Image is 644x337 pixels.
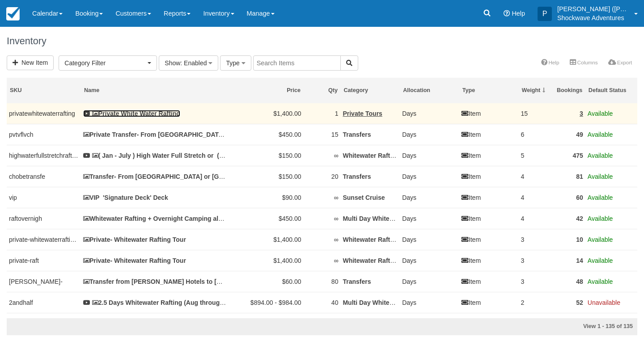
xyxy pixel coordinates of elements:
[585,250,637,271] td: Available
[519,271,548,292] td: 3
[519,292,548,313] td: 2
[564,56,603,69] a: Columns
[304,166,341,187] td: 20
[81,250,229,271] td: Private- Whitewater Rafting Tour
[400,313,459,334] td: Days
[340,145,400,166] td: Whitewater Rafting ( Low & High Water Trips)
[229,271,304,292] td: $60.00
[7,124,81,145] td: pvtvflvch
[588,152,613,159] span: Available
[83,215,285,222] a: Whitewater Rafting + Overnight Camping along the Zambezi River
[585,208,637,229] td: Available
[572,152,583,159] a: 475
[400,124,459,145] td: Days
[504,10,510,17] i: Help
[585,124,637,145] td: Available
[229,250,304,271] td: $1,400.00
[459,145,519,166] td: Item
[340,271,400,292] td: Transfers
[432,323,633,331] div: View 1 - 135 of 135
[403,87,456,94] div: Allocation
[459,292,519,313] td: Item
[548,124,585,145] td: 49
[588,278,613,285] span: Available
[340,187,400,208] td: Sunset Cruise
[538,7,552,21] div: P
[576,299,583,306] a: 52
[536,56,564,69] a: Help
[7,208,81,229] td: raftovernigh
[83,173,432,180] a: Transfer- From [GEOGRAPHIC_DATA] or [GEOGRAPHIC_DATA] to [GEOGRAPHIC_DATA] or [GEOGRAPHIC_DATA]
[400,229,459,250] td: Days
[576,236,583,243] a: 10
[7,145,81,166] td: highwaterfullstretchrafting
[536,56,637,70] ul: More
[7,187,81,208] td: vip
[7,250,81,271] td: private-raft
[226,59,239,67] span: Type
[343,131,371,138] a: Transfers
[459,103,519,124] td: Item
[588,131,613,138] span: Available
[304,313,341,334] td: ∞
[340,166,400,187] td: Transfers
[459,271,519,292] td: Item
[81,145,229,166] td: ( Jan - July ) High Water Full Stretch or (Aug - Dec) Low Water Full Stretch Rafting
[519,250,548,271] td: 3
[304,208,341,229] td: ∞
[340,292,400,313] td: Multi Day Whitewater Rafting (Aug - Dec)
[304,124,341,145] td: 15
[576,257,583,264] a: 14
[340,124,400,145] td: Transfers
[548,166,585,187] td: 81
[548,208,585,229] td: 42
[343,110,382,117] a: Private Tours
[548,229,585,250] td: 10
[304,145,341,166] td: ∞
[7,313,81,334] td: privateboathalfdaywhitewaterrafting
[229,103,304,124] td: $1,400.00
[576,215,583,222] a: 42
[585,292,637,313] td: Unavailable
[340,103,400,124] td: Private Tours
[83,299,254,306] a: 2.5 Days Whitewater Rafting (Aug through Dec Only)
[585,229,637,250] td: Available
[64,59,145,67] span: Category Filter
[519,187,548,208] td: 4
[229,145,304,166] td: $150.00
[233,87,301,94] div: Price
[548,313,585,334] td: 30
[304,292,341,313] td: 40
[7,271,81,292] td: livingstone-
[585,145,637,166] td: Available
[229,166,304,187] td: $150.00
[340,208,400,229] td: Multi Day Whitewater Rafting (Aug - Dec)
[459,313,519,334] td: Item
[585,103,637,124] td: Available
[400,166,459,187] td: Days
[603,56,637,69] a: Export
[304,103,341,124] td: 1
[304,271,341,292] td: 80
[557,13,629,22] p: Shockwave Adventures
[83,110,180,117] a: Private White Water Rafting
[519,145,548,166] td: 5
[81,292,229,313] td: 2.5 Days Whitewater Rafting (Aug through Dec Only)
[83,131,448,138] a: Private Transfer- From [GEOGRAPHIC_DATA] / [GEOGRAPHIC_DATA] to [GEOGRAPHIC_DATA] / [GEOGRAPHIC_D...
[7,36,637,46] h1: Inventory
[340,229,400,250] td: Whitewater Rafting ( Low & High Water Trips)
[81,313,229,334] td: Family Private Boat (Half / Full Stretch Rafting)
[343,236,477,243] a: Whitewater Rafting ( Low & High Water Trips)
[519,313,548,334] td: 2
[83,236,186,243] a: Private- Whitewater Rafting Tour
[548,187,585,208] td: 60
[548,145,585,166] td: 475
[459,187,519,208] td: Item
[229,229,304,250] td: $1,400.00
[84,87,226,94] div: Name
[343,173,371,180] a: Transfers
[548,271,585,292] td: 48
[340,250,400,271] td: Whitewater Rafting ( Low Water Stretch Aug - Dec )
[220,55,251,71] button: Type
[81,124,229,145] td: Private Transfer- From Chobe / Kasane Airport to Vic Falls Town / Vic Falls Airport:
